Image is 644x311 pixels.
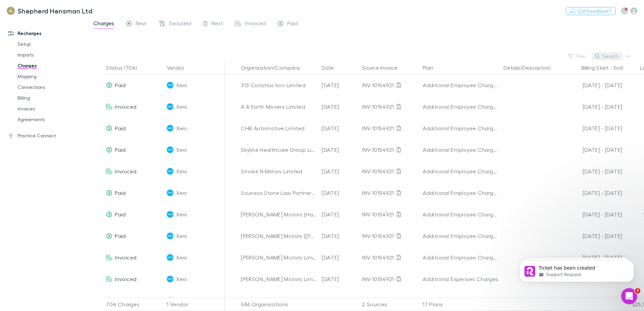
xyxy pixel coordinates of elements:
[362,74,417,96] div: INV-10154921
[11,103,91,114] a: Invoices
[167,276,173,282] img: Xero's Logo
[319,74,359,96] div: [DATE]
[362,204,417,225] div: INV-10154921
[11,93,91,103] a: Billing
[176,182,187,204] span: Xero
[423,161,498,182] div: Additional Employee Charges
[167,168,173,175] img: Xero's Logo
[93,20,114,29] span: Charges
[167,125,173,132] img: Xero's Logo
[167,61,192,74] button: Vendor
[241,182,316,204] div: Souness Stone Law Partnership
[167,233,173,239] img: Xero's Logo
[319,225,359,247] div: [DATE]
[564,61,630,74] div: -
[241,247,316,268] div: [PERSON_NAME] Motors Limited
[564,225,622,247] div: [DATE] - [DATE]
[509,246,644,293] iframe: Intercom notifications message
[635,288,640,293] span: 2
[169,20,191,29] span: Excluded
[362,61,406,74] button: Source Invoice
[362,117,417,139] div: INV-10154921
[238,298,319,311] div: 586 Organisations
[241,117,316,139] div: CHB Automotive Limited
[212,20,223,29] span: Next
[566,7,616,15] button: Got Feedback?
[3,3,96,19] a: Shepherd Hensman Ltd
[241,268,316,290] div: [PERSON_NAME] Motors Limited
[241,204,316,225] div: [PERSON_NAME] Motors (Hastings) Limited
[423,247,498,268] div: Additional Employee Charges
[167,211,173,218] img: Xero's Logo
[176,74,187,96] span: Xero
[564,74,622,96] div: [DATE] - [DATE]
[362,247,417,268] div: INV-10154921
[420,298,501,311] div: 17 Plans
[103,298,164,311] div: 704 Charges
[319,139,359,161] div: [DATE]
[176,268,187,290] span: Xero
[1,28,91,39] a: Recharges
[241,61,308,74] button: Organisation/Company
[362,182,417,204] div: INV-10154921
[362,225,417,247] div: INV-10154921
[319,161,359,182] div: [DATE]
[241,225,316,247] div: [PERSON_NAME] Motors ([PERSON_NAME]) Limited
[423,74,498,96] div: Additional Employee Charges
[362,161,417,182] div: INV-10154921
[564,96,622,117] div: [DATE] - [DATE]
[115,211,126,217] span: Paid
[423,96,498,117] div: Additional Employee Charges
[614,61,623,74] button: End
[564,204,622,225] div: [DATE] - [DATE]
[167,82,173,89] img: Xero's Logo
[564,161,622,182] div: [DATE] - [DATE]
[319,247,359,268] div: [DATE]
[11,71,91,82] a: Mapping
[504,61,559,74] button: Details/Description
[11,39,91,49] a: Setup
[167,103,173,110] img: Xero's Logo
[592,52,622,60] button: Search
[322,61,342,74] button: Date
[423,268,498,290] div: Additional Expenses Charges
[115,125,126,131] span: Paid
[164,298,225,311] div: 1 Vendor
[176,247,187,268] span: Xero
[423,204,498,225] div: Additional Employee Charges
[287,20,298,29] span: Paid
[241,74,316,96] div: 313 Construction Limited
[167,146,173,153] img: Xero's Logo
[11,82,91,93] a: Connections
[362,268,417,290] div: INV-10154921
[423,139,498,161] div: Additional Employee Charges
[115,103,136,110] span: Invoiced
[245,20,266,29] span: Invoiced
[362,139,417,161] div: INV-10154921
[423,225,498,247] div: Additional Employee Charges
[565,52,590,60] button: Filter
[106,61,145,74] button: Status (704)
[176,117,187,139] span: Xero
[241,96,316,117] div: A A Earth Movers Limited
[176,225,187,247] span: Xero
[176,96,187,117] span: Xero
[423,117,498,139] div: Additional Employee Charges
[136,20,147,29] span: New
[115,189,126,196] span: Paid
[167,254,173,261] img: Xero's Logo
[319,204,359,225] div: [DATE]
[319,268,359,290] div: [DATE]
[241,139,316,161] div: Skyline Healthcare Group Limited
[115,254,136,261] span: Invoiced
[115,146,126,153] span: Paid
[564,182,622,204] div: [DATE] - [DATE]
[115,233,126,239] span: Paid
[115,168,136,174] span: Invoiced
[176,204,187,225] span: Xero
[423,182,498,204] div: Additional Employee Charges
